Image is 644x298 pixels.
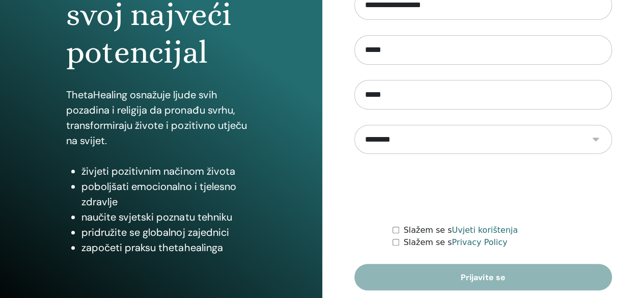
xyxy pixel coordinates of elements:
li: poboljšati emocionalno i tjelesno zdravlje [81,179,256,209]
label: Slažem se s [403,224,518,236]
iframe: To enrich screen reader interactions, please activate Accessibility in Grammarly extension settings [406,169,561,209]
p: ThetaHealing osnažuje ljude svih pozadina i religija da pronađu svrhu, transformiraju živote i po... [66,87,256,148]
a: Uvjeti korištenja [452,225,518,235]
a: Privacy Policy [452,237,507,247]
li: živjeti pozitivnim načinom života [81,164,256,179]
li: pridružite se globalnoj zajednici [81,225,256,240]
li: naučite svjetski poznatu tehniku [81,209,256,225]
li: započeti praksu thetahealinga [81,240,256,255]
label: Slažem se s [403,236,507,249]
